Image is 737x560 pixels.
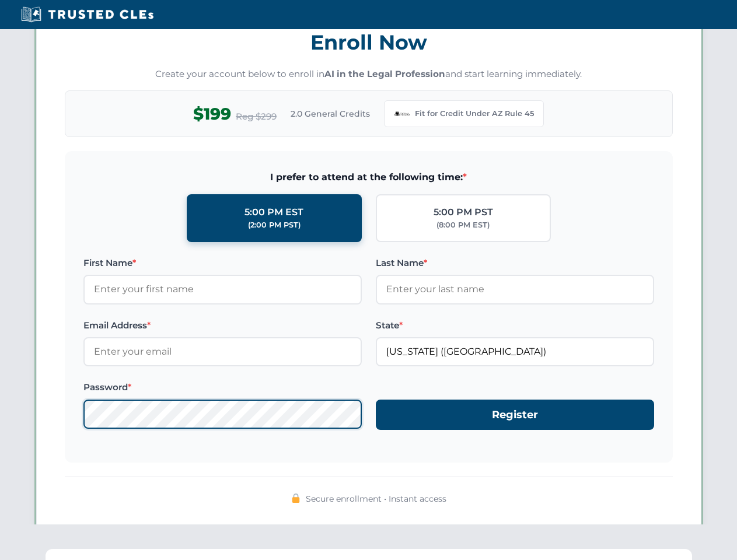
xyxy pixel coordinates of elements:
input: Enter your email [83,337,362,366]
h3: Enroll Now [65,24,673,61]
span: Secure enrollment • Instant access [306,492,446,505]
p: Create your account below to enroll in and start learning immediately. [65,68,673,81]
span: 2.0 General Credits [291,107,370,120]
div: (2:00 PM PST) [248,219,301,231]
strong: AI in the Legal Profession [324,68,445,79]
label: First Name [83,256,362,270]
img: Arizona Bar [394,106,410,122]
input: Enter your first name [83,275,362,304]
span: I prefer to attend at the following time: [83,170,654,185]
img: 🔒 [291,494,301,503]
span: $199 [193,101,231,127]
label: Password [83,380,362,394]
button: Register [376,400,654,430]
div: (8:00 PM EST) [436,219,490,231]
label: State [376,318,654,332]
div: 5:00 PM EST [244,205,303,220]
div: 5:00 PM PST [434,205,493,220]
span: Fit for Credit Under AZ Rule 45 [415,108,534,120]
span: Reg $299 [236,110,277,124]
label: Email Address [83,318,362,332]
input: Enter your last name [376,275,654,304]
input: Arizona (AZ) [376,337,654,366]
label: Last Name [376,256,654,270]
img: Trusted CLEs [18,6,157,23]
